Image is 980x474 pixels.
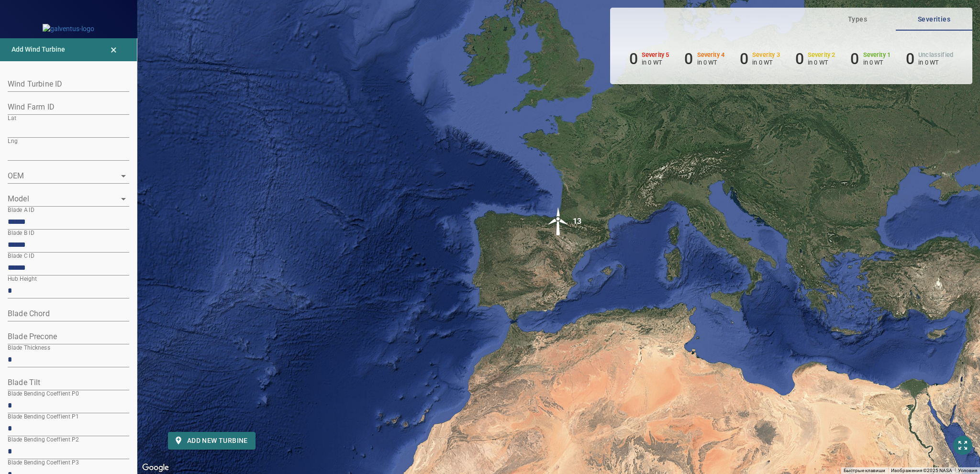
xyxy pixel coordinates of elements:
[168,432,256,450] button: Add new turbine
[629,50,638,68] h6: 0
[891,468,952,473] span: Изображения ©2025 NASA
[958,468,977,473] a: Условия (ссылка откроется в новой вкладке)
[684,50,693,68] h6: 0
[740,50,780,68] li: Severity 3
[918,52,953,58] h6: Unclassified
[844,467,885,474] button: Быстрые клавиши
[825,13,890,25] span: Types
[752,52,780,58] h6: Severity 3
[863,59,891,66] p: in 0 WT
[795,50,804,68] h6: 0
[573,207,581,236] div: 13
[752,59,780,66] p: in 0 WT
[684,50,724,68] li: Severity 4
[642,52,669,58] h6: Severity 5
[544,207,573,237] gmp-advanced-marker: 13
[906,50,914,68] h6: 0
[740,50,748,68] h6: 0
[850,50,859,68] h6: 0
[642,59,669,66] p: in 0 WT
[140,462,171,474] a: Открыть эту область в Google Картах (в новом окне)
[43,24,94,33] img: galventus-logo
[808,59,835,66] p: in 0 WT
[795,50,835,68] li: Severity 2
[697,52,725,58] h6: Severity 4
[863,52,891,58] h6: Severity 1
[140,462,171,474] img: Google
[629,50,669,68] li: Severity 5
[808,52,835,58] h6: Severity 2
[902,13,967,25] span: Severities
[906,50,953,68] li: Severity Unclassified
[918,59,953,66] p: in 0 WT
[697,59,725,66] p: in 0 WT
[544,207,573,236] img: windFarmIcon.svg
[850,50,891,68] li: Severity 1
[176,435,248,447] span: Add new turbine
